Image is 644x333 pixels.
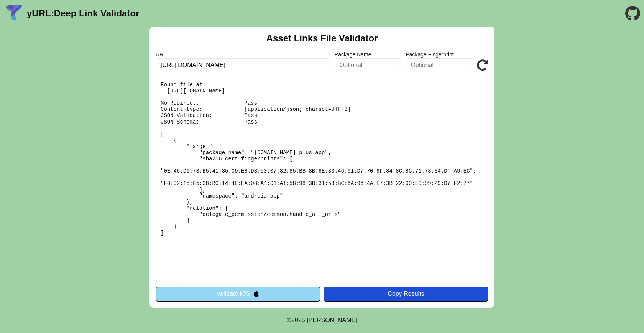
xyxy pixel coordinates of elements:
[266,33,378,44] h2: Asset Links File Validator
[327,290,485,297] div: Copy Results
[4,3,24,23] img: yURL Logo
[287,308,357,333] footer: ©
[291,317,305,323] span: 2025
[156,77,488,282] pre: Found file at: [URL][DOMAIN_NAME] No Redirect: Pass Content-type: [application/json; charset=UTF-...
[307,317,357,323] a: Michael Ibragimchayev's Personal Site
[156,58,330,72] input: Required
[335,58,401,72] input: Optional
[335,51,401,58] label: Package Name
[406,58,472,72] input: Optional
[27,8,139,19] a: yURL:Deep Link Validator
[406,51,472,58] label: Package Fingerprint
[253,290,260,297] img: appleIcon.svg
[156,287,320,301] button: Validate iOS
[156,51,330,58] label: URL
[324,287,488,301] button: Copy Results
